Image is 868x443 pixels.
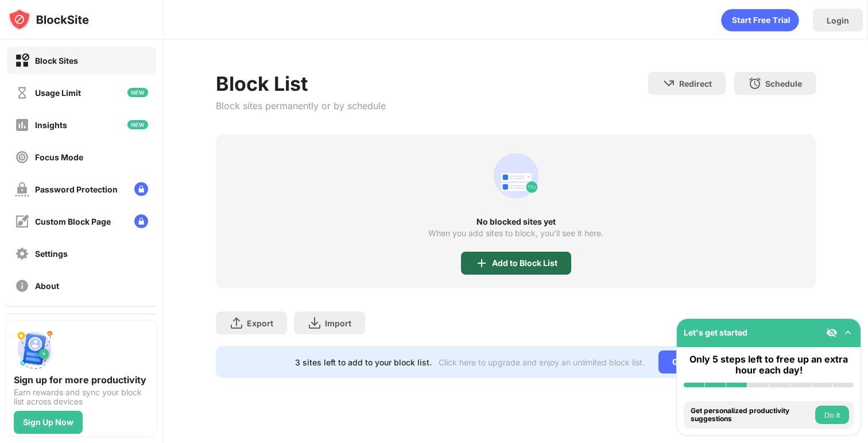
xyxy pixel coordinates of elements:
div: Focus Mode [35,152,83,162]
img: password-protection-off.svg [15,182,29,197]
div: animation [489,148,544,203]
div: Schedule [765,79,802,88]
div: animation [721,9,799,32]
img: block-on.svg [15,53,29,68]
img: push-signup.svg [14,328,55,369]
div: Block Sites [35,56,78,66]
img: lock-menu.svg [134,182,148,196]
img: focus-off.svg [15,150,29,164]
img: about-off.svg [15,279,29,293]
div: Let's get started [684,328,747,337]
img: lock-menu.svg [134,214,148,228]
div: Add to Block List [492,259,557,268]
div: Block List [216,72,386,95]
img: new-icon.svg [127,88,148,97]
div: Usage Limit [35,88,81,98]
div: About [35,281,59,291]
img: settings-off.svg [15,246,29,261]
div: Password Protection [35,184,118,194]
img: omni-setup-toggle.svg [842,327,854,338]
div: When you add sites to block, you’ll see it here. [428,229,603,238]
div: Export [247,318,273,328]
img: logo-blocksite.svg [8,8,89,31]
img: new-icon.svg [127,120,148,129]
div: Import [325,318,351,328]
div: Login [827,16,849,25]
div: Earn rewards and sync your block list across devices [14,388,149,406]
div: Settings [35,249,68,259]
div: Get personalized productivity suggestions [691,407,812,423]
div: Insights [35,120,67,130]
div: Block sites permanently or by schedule [216,100,386,111]
div: 3 sites left to add to your block list. [295,357,432,367]
img: eye-not-visible.svg [826,327,838,338]
div: Sign up for more productivity [14,374,149,386]
button: Do it [815,406,849,424]
img: time-usage-off.svg [15,86,29,100]
div: Go Unlimited [658,350,737,373]
div: Redirect [679,79,712,88]
div: Custom Block Page [35,217,111,226]
div: Sign Up Now [23,418,73,427]
div: Click here to upgrade and enjoy an unlimited block list. [439,357,645,367]
img: insights-off.svg [15,118,29,132]
img: customize-block-page-off.svg [15,214,29,229]
div: No blocked sites yet [216,217,816,226]
div: Only 5 steps left to free up an extra hour each day! [684,354,854,376]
